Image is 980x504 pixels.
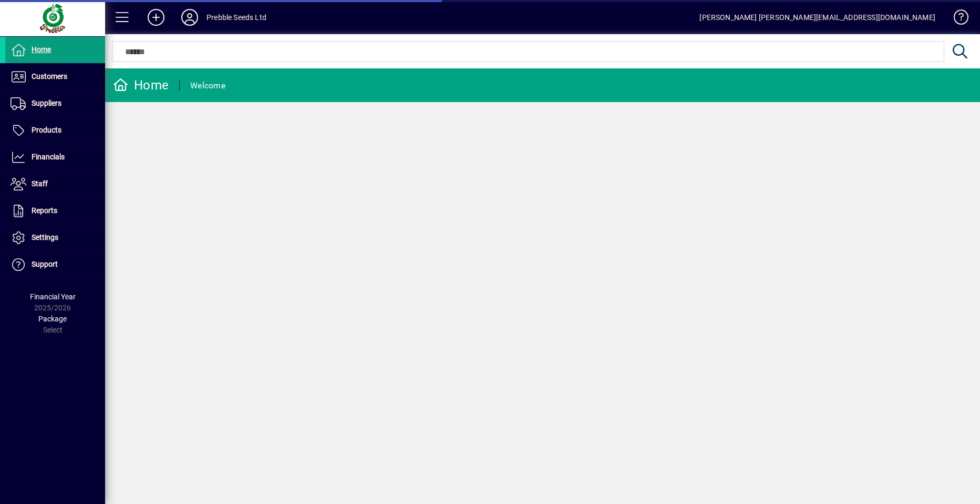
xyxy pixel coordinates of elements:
span: Customers [32,72,67,80]
span: Financials [32,153,65,161]
a: Financials [5,144,105,170]
span: Staff [32,179,48,188]
span: Products [32,126,61,134]
button: Profile [173,8,207,27]
div: Welcome [190,77,225,94]
a: Reports [5,198,105,224]
div: Prebble Seeds Ltd [207,9,266,26]
a: Settings [5,225,105,251]
a: Support [5,251,105,278]
a: Suppliers [5,90,105,117]
div: [PERSON_NAME] [PERSON_NAME][EMAIL_ADDRESS][DOMAIN_NAME] [699,9,935,26]
span: Financial Year [30,293,76,301]
span: Reports [32,206,57,215]
a: Staff [5,171,105,197]
span: Suppliers [32,99,61,107]
span: Support [32,260,58,268]
span: Package [38,315,67,323]
span: Settings [32,233,58,241]
button: Add [139,8,173,27]
a: Products [5,117,105,144]
span: Home [32,45,51,54]
div: Home [113,77,169,94]
a: Customers [5,64,105,90]
a: Knowledge Base [946,2,967,36]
